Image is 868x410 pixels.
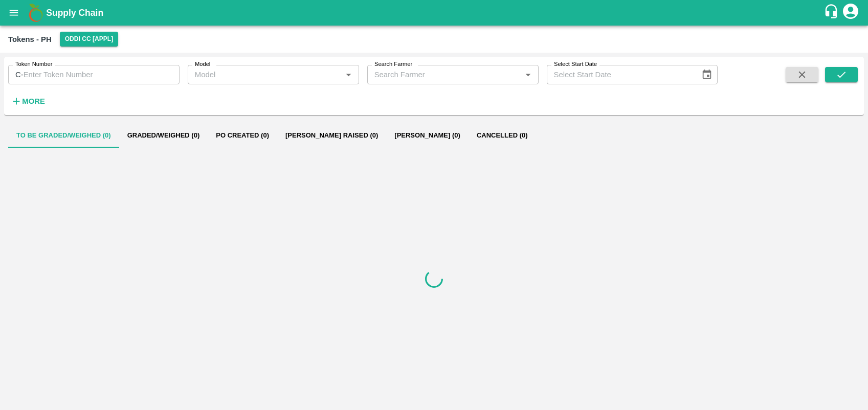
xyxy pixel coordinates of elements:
label: Model [195,60,210,69]
button: Select DC [60,32,119,47]
button: Open [521,68,535,81]
div: customer-support [824,4,841,22]
button: Open [342,68,355,81]
div: C- [8,65,180,84]
input: Search Farmer [370,68,519,81]
label: Select Start Date [554,60,597,69]
input: Select Start Date [547,65,694,84]
button: To be Graded/Weighed (0) [8,123,119,148]
div: account of current user [841,2,860,24]
strong: More [22,97,45,105]
input: Enter Token Number [24,65,180,84]
div: Tokens - PH [8,33,52,46]
b: Supply Chain [46,8,103,18]
button: Graded/Weighed (0) [119,123,208,148]
a: Supply Chain [46,6,824,20]
button: Cancelled (0) [469,123,536,148]
button: [PERSON_NAME] (0) [386,123,469,148]
button: [PERSON_NAME] Raised (0) [277,123,386,148]
button: More [8,93,48,110]
input: Model [191,68,339,81]
button: Choose date [697,65,717,84]
label: Search Farmer [374,60,412,69]
img: logo [26,3,46,23]
button: Po Created (0) [208,123,277,148]
label: Token Number [15,60,52,69]
button: open drawer [2,1,26,25]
